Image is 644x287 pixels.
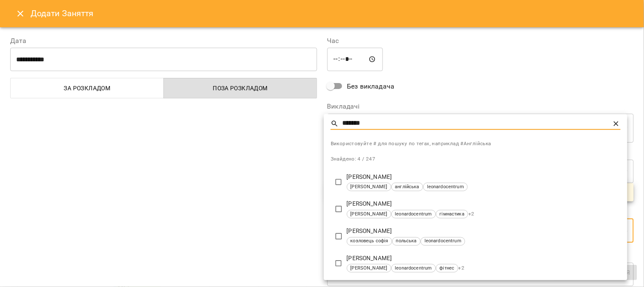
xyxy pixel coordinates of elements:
span: leonardocentrum [421,238,465,245]
span: фітнес [436,265,458,272]
span: + 2 [468,210,475,218]
span: [PERSON_NAME] [347,184,391,191]
span: козловець софія [347,238,392,245]
span: leonardocentrum [392,265,436,272]
span: leonardocentrum [424,184,467,191]
span: + 2 [458,264,465,273]
p: [PERSON_NAME] [347,200,621,208]
span: польська [393,238,420,245]
span: [PERSON_NAME] [347,265,391,272]
p: [PERSON_NAME] [347,254,621,263]
span: Знайдено: 4 / 247 [331,156,376,162]
span: Використовуйте # для пошуку по тегах, наприклад #Англійська [331,140,621,148]
span: [PERSON_NAME] [347,211,391,218]
p: [PERSON_NAME] [347,173,621,181]
span: leonardocentrum [392,211,436,218]
span: англійська [392,184,423,191]
span: гімнастика [436,211,468,218]
p: [PERSON_NAME] [347,227,621,235]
